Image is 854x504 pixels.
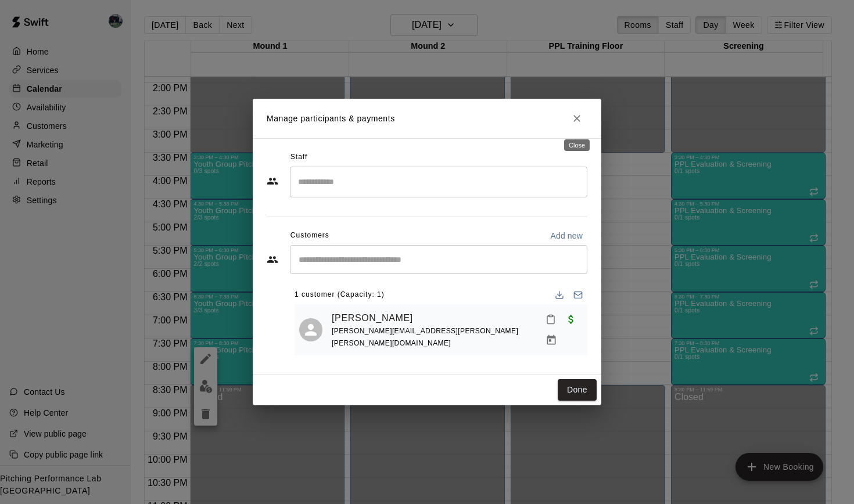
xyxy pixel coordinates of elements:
div: Start typing to search customers... [290,245,587,274]
p: Manage participants & payments [267,113,395,125]
span: [PERSON_NAME][EMAIL_ADDRESS][PERSON_NAME][PERSON_NAME][DOMAIN_NAME] [332,327,518,347]
span: Staff [290,148,307,167]
span: Waived payment [561,314,582,323]
div: Search staff [290,167,587,197]
a: [PERSON_NAME] [332,311,413,326]
button: Add new [546,226,587,245]
button: Done [558,379,597,401]
span: Customers [290,226,329,245]
button: Mark attendance [541,309,561,329]
div: Sean Morgan [299,318,322,341]
button: Email participants [569,286,587,304]
span: 1 customer (Capacity: 1) [295,286,385,304]
button: Close [566,108,587,129]
svg: Customers [267,254,278,265]
div: Close [564,139,590,151]
button: Download list [550,286,569,304]
p: Add new [550,230,583,242]
svg: Staff [267,175,278,187]
button: Manage bookings & payment [541,330,562,351]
